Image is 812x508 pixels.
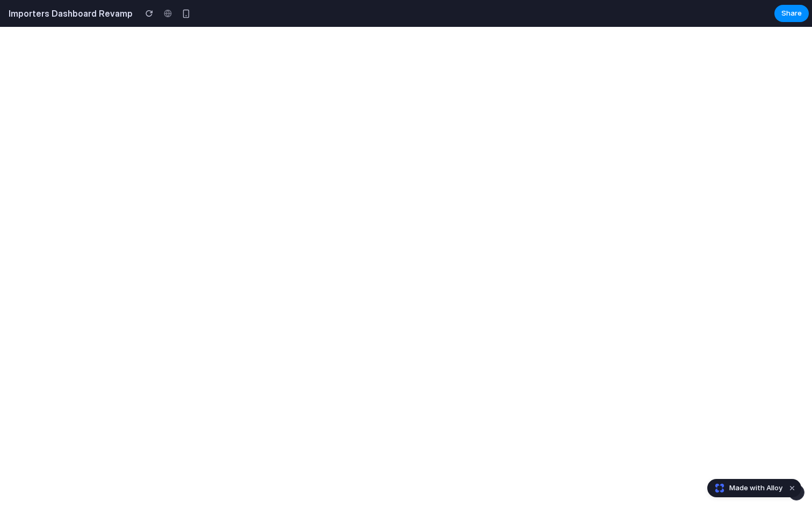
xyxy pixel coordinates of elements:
[729,483,782,493] span: Made with Alloy
[781,8,802,19] span: Share
[786,482,799,495] button: Dismiss watermark
[774,5,809,22] button: Share
[4,7,133,20] h2: Importers Dashboard Revamp
[708,483,784,493] a: Made with Alloy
